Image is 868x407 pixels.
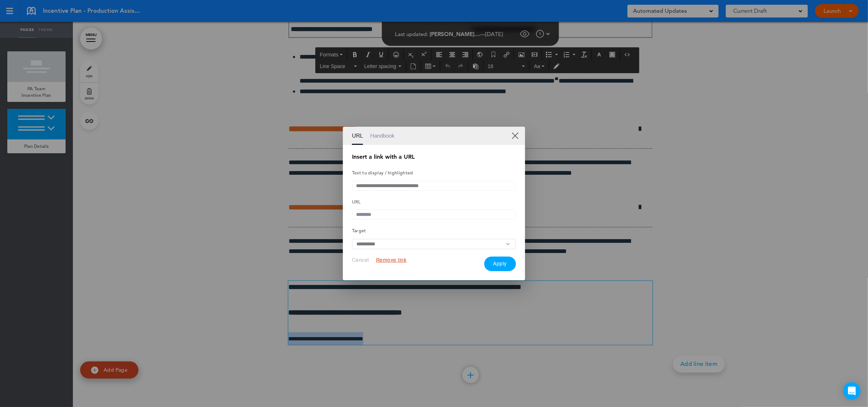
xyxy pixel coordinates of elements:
a: Handbook [370,127,395,145]
h5: URL [352,196,516,206]
h1: Insert a link with a URL [352,154,516,160]
h5: Text to display / highlighted [352,167,516,177]
button: Apply [484,257,516,271]
a: XX [512,132,519,139]
div: Open Intercom Messenger [843,382,861,400]
h5: Target [352,225,516,235]
button: Cancel [352,257,369,264]
button: Remove link [376,257,407,264]
a: URL [352,127,363,145]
